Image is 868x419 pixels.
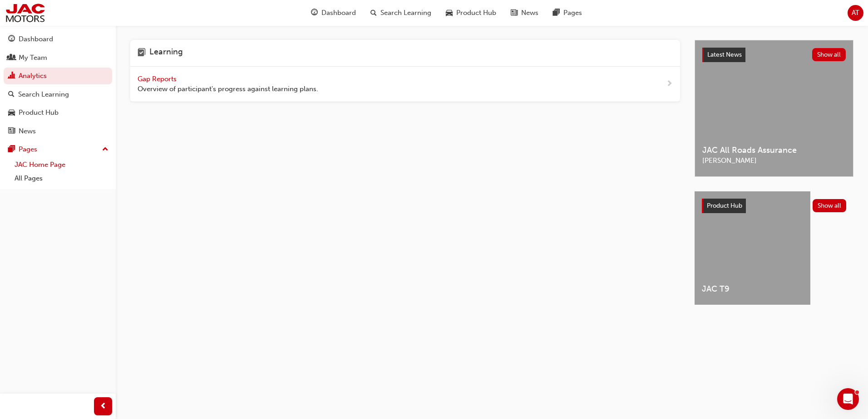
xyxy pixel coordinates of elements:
a: Gap Reports Overview of participant's progress against learning plans.next-icon [130,67,680,102]
button: Pages [4,141,112,158]
span: search-icon [8,91,15,99]
span: Search Learning [380,8,431,18]
span: people-icon [8,54,15,62]
span: News [521,8,538,18]
span: guage-icon [311,7,318,19]
a: Product Hub [4,104,112,121]
a: pages-iconPages [546,4,589,22]
span: Product Hub [456,8,496,18]
div: Dashboard [19,34,53,44]
span: learning-icon [138,47,146,59]
span: JAC All Roads Assurance [702,145,846,156]
div: Pages [19,144,37,155]
span: AT [852,8,859,18]
span: Pages [563,8,582,18]
a: Analytics [4,68,112,84]
button: DashboardMy TeamAnalyticsSearch LearningProduct HubNews [4,29,112,141]
span: guage-icon [8,35,15,44]
span: Latest News [707,51,742,58]
span: Product Hub [707,202,742,209]
a: guage-iconDashboard [304,4,363,22]
span: JAC T9 [702,284,803,294]
a: news-iconNews [503,4,546,22]
a: Search Learning [4,86,112,103]
span: Overview of participant's progress against learning plans. [138,84,318,94]
span: Gap Reports [138,75,178,83]
img: jac-portal [5,3,46,23]
div: Product Hub [19,107,59,118]
div: News [19,126,36,136]
span: prev-icon [100,401,107,412]
span: [PERSON_NAME] [702,156,846,166]
div: My Team [19,53,47,63]
div: Search Learning [18,89,69,100]
span: Dashboard [321,8,356,18]
a: News [4,123,112,140]
a: All Pages [11,171,112,185]
a: search-iconSearch Learning [363,4,439,22]
span: car-icon [8,109,15,117]
h4: Learning [149,47,183,59]
span: pages-icon [8,146,15,154]
a: car-iconProduct Hub [439,4,503,22]
span: next-icon [666,78,673,90]
a: Product HubShow all [702,199,846,213]
button: AT [848,5,863,21]
button: Show all [813,199,847,212]
a: Latest NewsShow allJAC All Roads Assurance[PERSON_NAME] [695,40,853,177]
span: news-icon [511,7,518,19]
span: pages-icon [553,7,560,19]
button: Show all [812,48,846,61]
a: JAC T9 [695,191,810,305]
span: chart-icon [8,72,15,80]
span: car-icon [446,7,453,19]
span: search-icon [370,7,377,19]
iframe: Intercom live chat [837,388,859,410]
span: news-icon [8,127,15,136]
a: My Team [4,49,112,66]
a: JAC Home Page [11,158,112,172]
span: up-icon [102,144,108,156]
a: Dashboard [4,31,112,48]
a: Latest NewsShow all [702,48,846,62]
